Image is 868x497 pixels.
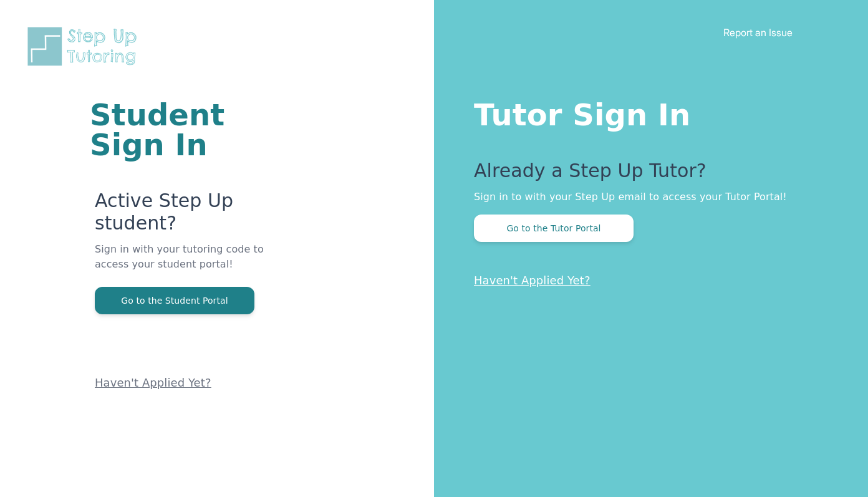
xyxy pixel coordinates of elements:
[474,222,634,234] a: Go to the Tutor Portal
[474,274,591,287] a: Haven't Applied Yet?
[95,376,211,389] a: Haven't Applied Yet?
[474,160,818,190] p: Already a Step Up Tutor?
[95,294,254,306] a: Go to the Student Portal
[474,95,818,130] h1: Tutor Sign In
[95,190,284,242] p: Active Step Up student?
[95,242,284,287] p: Sign in with your tutoring code to access your student portal!
[90,100,284,160] h1: Student Sign In
[95,287,254,314] button: Go to the Student Portal
[474,190,818,205] p: Sign in to with your Step Up email to access your Tutor Portal!
[25,25,145,68] img: Step Up Tutoring horizontal logo
[474,215,634,242] button: Go to the Tutor Portal
[723,26,793,39] a: Report an Issue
